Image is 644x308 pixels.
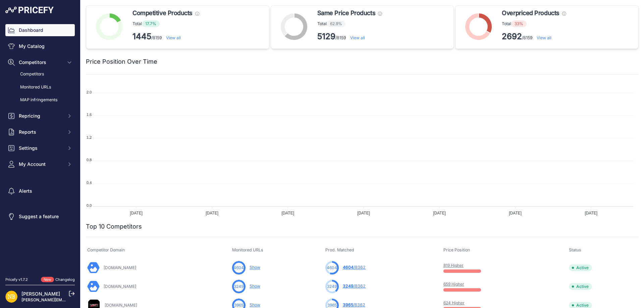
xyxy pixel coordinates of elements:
nav: Sidebar [5,24,75,269]
tspan: 1.6 [87,113,92,117]
span: Prod. Matched [325,247,354,252]
span: 62.9% [327,20,345,27]
tspan: 0.4 [87,181,92,185]
tspan: [DATE] [585,211,597,215]
span: 3965 [343,302,353,307]
div: Pricefy v1.7.2 [5,277,28,283]
span: 4604 [327,265,337,271]
strong: 1445 [132,32,151,41]
p: /8159 [317,31,382,42]
a: MAP infringements [5,94,75,106]
button: Settings [5,142,75,154]
a: Dashboard [5,24,75,36]
tspan: 1.2 [87,135,92,139]
tspan: 0.0 [87,203,92,207]
a: 3249/8362 [343,284,366,289]
button: Repricing [5,110,75,122]
tspan: [DATE] [206,211,218,215]
img: Pricefy Logo [5,7,54,13]
span: Price Position [443,247,470,252]
a: Alerts [5,185,75,197]
p: /8159 [132,31,199,42]
a: Changelog [55,277,75,282]
a: 659 Higher [443,282,464,287]
a: View all [166,35,181,40]
span: Reports [19,129,63,135]
h2: Price Position Over Time [86,57,157,66]
span: 17.7% [142,20,160,27]
span: Same Price Products [317,8,375,18]
button: Competitors [5,56,75,68]
tspan: [DATE] [130,211,143,215]
span: 3249 [234,284,244,290]
a: [PERSON_NAME] [21,291,60,297]
strong: 5129 [317,32,335,41]
tspan: 2.0 [87,90,92,94]
span: 4604 [233,265,244,271]
a: 4604/8362 [343,265,366,270]
a: 3965/8362 [343,302,365,307]
tspan: 0.8 [87,158,92,162]
p: /8159 [502,31,566,42]
span: My Account [19,161,63,168]
span: 4604 [343,265,354,270]
tspan: [DATE] [433,211,446,215]
a: Competitors [5,68,75,80]
span: Status [569,247,581,252]
a: Monitored URLs [5,81,75,93]
span: Competitor Domain [87,247,125,252]
span: 33% [511,20,527,27]
span: 3249 [343,284,354,289]
a: [DOMAIN_NAME] [105,303,137,308]
button: My Account [5,158,75,170]
tspan: [DATE] [357,211,370,215]
a: My Catalog [5,40,75,52]
p: Total [132,20,199,27]
a: Show [250,284,260,289]
a: 819 Higher [443,263,464,268]
span: Overpriced Products [502,8,559,18]
span: Repricing [19,113,63,119]
span: New [41,277,54,283]
a: View all [537,35,551,40]
a: [DOMAIN_NAME] [104,265,136,270]
a: 624 Higher [443,300,465,305]
tspan: [DATE] [281,211,294,215]
span: Active [569,264,592,271]
button: Reports [5,126,75,138]
h2: Top 10 Competitors [86,222,142,231]
span: Active [569,283,592,290]
span: Competitors [19,59,63,66]
a: Show [250,302,260,307]
span: Competitive Products [132,8,193,18]
span: Monitored URLs [232,247,263,252]
span: 3249 [327,284,337,290]
p: Total [502,20,566,27]
a: [DOMAIN_NAME] [104,284,136,289]
span: Settings [19,145,63,151]
strong: 2692 [502,32,522,41]
a: [PERSON_NAME][EMAIL_ADDRESS][DOMAIN_NAME] [21,297,125,302]
a: Show [250,265,260,270]
p: Total [317,20,382,27]
tspan: [DATE] [509,211,522,215]
a: Suggest a feature [5,210,75,223]
a: View all [350,35,365,40]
